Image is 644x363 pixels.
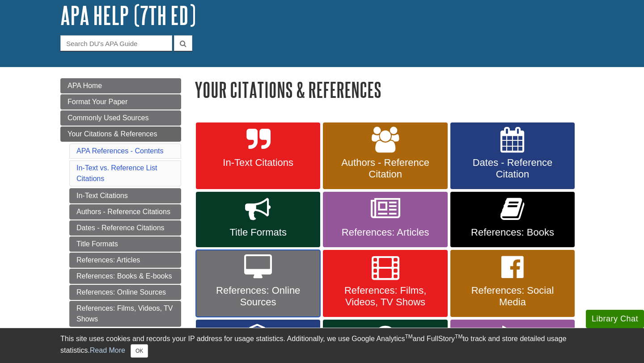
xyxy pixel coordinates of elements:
[60,1,196,29] a: APA Help (7th Ed)
[60,333,584,358] div: This site uses cookies and records your IP address for usage statistics. Additionally, we use Goo...
[60,35,172,51] input: Search DU's APA Guide
[203,285,314,308] span: References: Online Sources
[450,122,575,190] a: Dates - Reference Citation
[330,227,441,238] span: References: Articles
[69,220,181,236] a: Dates - Reference Citations
[323,122,447,190] a: Authors - Reference Citation
[203,157,314,169] span: In-Text Citations
[330,157,441,180] span: Authors - Reference Citation
[90,346,125,354] a: Read More
[68,98,127,106] span: Format Your Paper
[196,192,320,247] a: Title Formats
[457,227,568,238] span: References: Books
[69,236,181,252] a: Title Formats
[457,285,568,308] span: References: Social Media
[60,78,181,93] a: APA Home
[76,147,163,155] a: APA References - Contents
[60,94,181,110] a: Format Your Paper
[195,78,584,101] h1: Your Citations & References
[323,192,447,247] a: References: Articles
[69,301,181,327] a: References: Films, Videos, TV Shows
[323,250,447,317] a: References: Films, Videos, TV Shows
[450,250,575,317] a: References: Social Media
[69,253,181,268] a: References: Articles
[586,310,644,328] button: Library Chat
[68,114,148,122] span: Commonly Used Sources
[76,164,157,182] a: In-Text vs. Reference List Citations
[330,285,441,308] span: References: Films, Videos, TV Shows
[60,110,181,126] a: Commonly Used Sources
[69,204,181,219] a: Authors - Reference Citations
[196,122,320,190] a: In-Text Citations
[196,250,320,317] a: References: Online Sources
[60,127,181,142] a: Your Citations & References
[131,344,148,358] button: Close
[203,227,314,238] span: Title Formats
[68,130,157,138] span: Your Citations & References
[457,157,568,180] span: Dates - Reference Citation
[405,333,412,340] sup: TM
[455,333,462,340] sup: TM
[68,82,102,89] span: APA Home
[69,269,181,284] a: References: Books & E-books
[69,285,181,300] a: References: Online Sources
[450,192,575,247] a: References: Books
[69,188,181,203] a: In-Text Citations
